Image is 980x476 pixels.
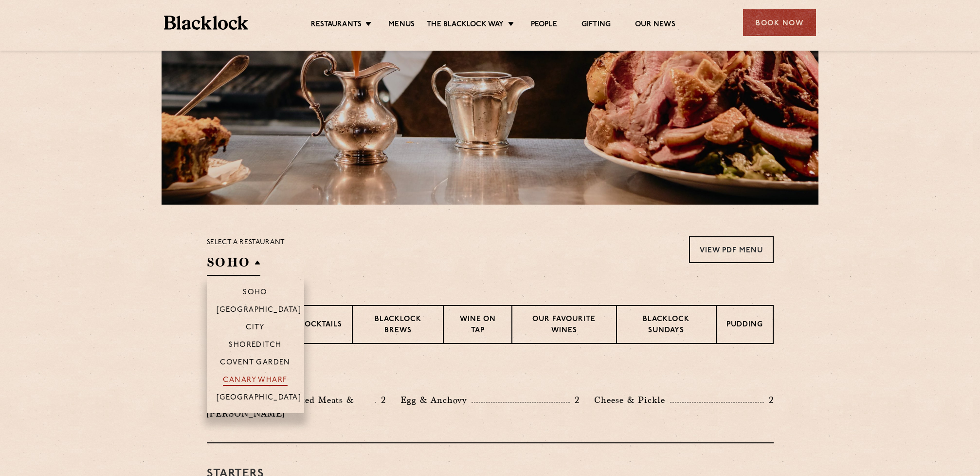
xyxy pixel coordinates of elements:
[243,288,268,298] p: Soho
[764,394,774,406] p: 2
[207,254,260,276] h2: SOHO
[594,393,670,407] p: Cheese & Pickle
[299,320,342,332] p: Cocktails
[581,20,611,31] a: Gifting
[220,359,290,368] p: Covent Garden
[570,394,580,406] p: 2
[246,324,265,333] p: City
[522,314,606,337] p: Our favourite wines
[311,20,362,31] a: Restaurants
[743,9,816,36] div: Book Now
[726,320,763,332] p: Pudding
[207,368,774,381] h3: Pre Chop Bites
[363,314,434,337] p: Blacklock Brews
[376,394,386,406] p: 2
[207,236,285,249] p: Select a restaurant
[627,314,706,337] p: Blacklock Sundays
[217,306,302,316] p: [GEOGRAPHIC_DATA]
[388,20,415,31] a: Menus
[400,393,472,407] p: Egg & Anchovy
[454,314,501,337] p: Wine on Tap
[217,394,302,403] p: [GEOGRAPHIC_DATA]
[223,376,287,386] p: Canary Wharf
[164,16,248,30] img: BL_Textured_Logo-footer-cropped.svg
[229,341,282,351] p: Shoreditch
[635,20,675,31] a: Our News
[427,20,504,31] a: The Blacklock Way
[531,20,557,31] a: People
[689,236,774,263] a: View PDF Menu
